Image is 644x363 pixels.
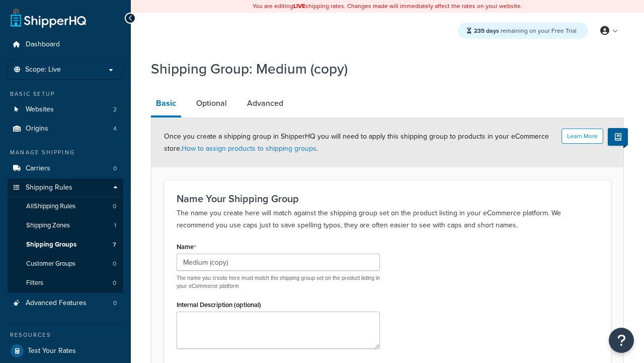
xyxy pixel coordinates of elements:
[26,221,70,230] span: Shipping Zones
[8,197,123,216] a: AllShipping Rules0
[8,90,123,98] div: Basic Setup
[8,235,123,254] li: Shipping Groups
[26,202,75,211] span: All Shipping Rules
[8,235,123,254] a: Shipping Groups7
[293,2,305,11] b: LIVE
[8,216,123,235] a: Shipping Zones1
[164,131,549,154] span: Once you create a shipping group in ShipperHQ you will need to apply this shipping group to produ...
[182,143,316,154] a: How to assign products to shipping groups
[26,105,54,114] span: Websites
[8,159,123,178] a: Carriers0
[113,105,117,114] span: 2
[8,148,123,157] div: Manage Shipping
[113,299,117,308] span: 0
[8,178,123,293] li: Shipping Rules
[113,202,116,211] span: 0
[8,331,123,339] div: Resources
[113,125,117,133] span: 4
[113,279,116,287] span: 0
[8,119,123,138] a: Origins4
[242,91,288,115] a: Advanced
[113,260,116,268] span: 0
[26,279,43,287] span: Filters
[26,299,87,308] span: Advanced Features
[113,240,116,249] span: 7
[151,59,611,79] h1: Shipping Group: Medium (copy)
[608,128,628,146] button: Show Help Docs
[8,119,123,138] li: Origins
[177,301,261,309] label: Internal Description (optional)
[609,328,634,353] button: Open Resource Center
[26,260,75,268] span: Customer Groups
[28,347,76,355] span: Test Your Rates
[177,193,598,204] h3: Name Your Shipping Group
[26,125,48,133] span: Origins
[113,164,117,173] span: 0
[26,240,76,249] span: Shipping Groups
[8,159,123,178] li: Carriers
[191,91,232,115] a: Optional
[26,184,72,192] span: Shipping Rules
[177,274,380,290] p: The name you create here must match the shipping group set on the product listing in your eCommer...
[8,294,123,313] li: Advanced Features
[8,255,123,273] a: Customer Groups0
[25,66,61,74] span: Scope: Live
[151,91,181,117] a: Basic
[177,207,598,231] p: The name you create here will match against the shipping group set on the product listing in your...
[474,26,577,35] span: remaining on your Free Trial
[177,243,196,251] label: Name
[8,100,123,119] a: Websites2
[8,178,123,197] a: Shipping Rules
[8,342,123,360] a: Test Your Rates
[26,40,60,49] span: Dashboard
[8,255,123,273] li: Customer Groups
[8,100,123,119] li: Websites
[8,294,123,313] a: Advanced Features0
[26,164,50,173] span: Carriers
[8,274,123,292] li: Filters
[561,129,603,144] button: Learn More
[8,216,123,235] li: Shipping Zones
[8,35,123,54] a: Dashboard
[114,221,116,230] span: 1
[474,26,499,35] strong: 235 days
[8,274,123,292] a: Filters0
